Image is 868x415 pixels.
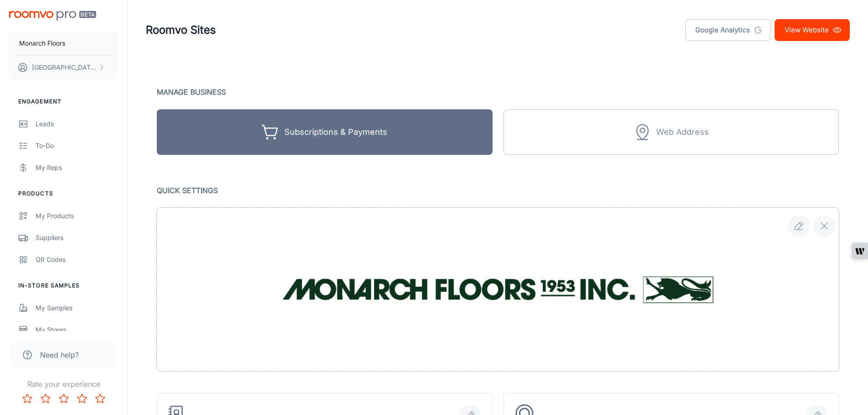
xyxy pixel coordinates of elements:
a: Google Analytics tracking code can be added using the Custom Code feature on this page [685,19,771,41]
div: My Stores [36,325,118,335]
img: file preview [265,252,731,327]
div: Web Address [656,125,709,139]
div: To-do [36,141,118,151]
button: Rate 4 star [73,389,91,408]
p: Monarch Floors [19,38,65,48]
button: Rate 5 star [91,389,109,408]
img: Roomvo PRO Beta [9,11,96,20]
div: My Products [36,211,118,221]
div: Unlock with subscription [503,109,839,155]
button: Rate 3 star [55,389,73,408]
p: Quick Settings [157,184,839,197]
p: [GEOGRAPHIC_DATA] Scarlett [32,62,96,72]
button: Rate 2 star [36,389,55,408]
button: Monarch Floors [9,31,118,55]
div: Subscriptions & Payments [284,125,387,139]
div: My Reps [36,163,118,173]
a: View Website [775,19,850,41]
div: Suppliers [36,233,118,243]
button: Subscriptions & Payments [157,109,493,155]
p: Rate your experience [7,379,120,389]
div: Leads [36,119,118,129]
div: My Samples [36,303,118,313]
button: [GEOGRAPHIC_DATA] Scarlett [9,56,118,79]
span: Need help? [40,349,79,360]
button: Web Address [503,109,839,155]
button: Rate 1 star [18,389,36,408]
p: Manage Business [157,86,839,98]
h1: Roomvo Sites [146,22,216,38]
div: QR Codes [36,255,118,265]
